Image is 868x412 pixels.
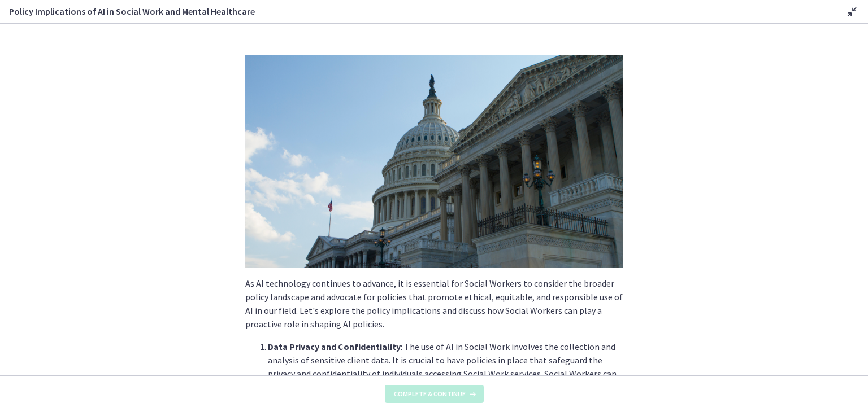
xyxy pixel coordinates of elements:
[245,55,623,268] img: Slides_for_Title_Slides_for_ChatGPT_and_AI_for_Social_Work_%2819%29.png
[394,389,466,398] span: Complete & continue
[385,385,484,403] button: Complete & continue
[268,341,401,352] strong: Data Privacy and Confidentiality
[9,5,827,18] h3: Policy Implications of AI in Social Work and Mental Healthcare
[268,340,623,407] p: : The use of AI in Social Work involves the collection and analysis of sensitive client data. It ...
[245,277,623,331] p: As AI technology continues to advance, it is essential for Social Workers to consider the broader...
